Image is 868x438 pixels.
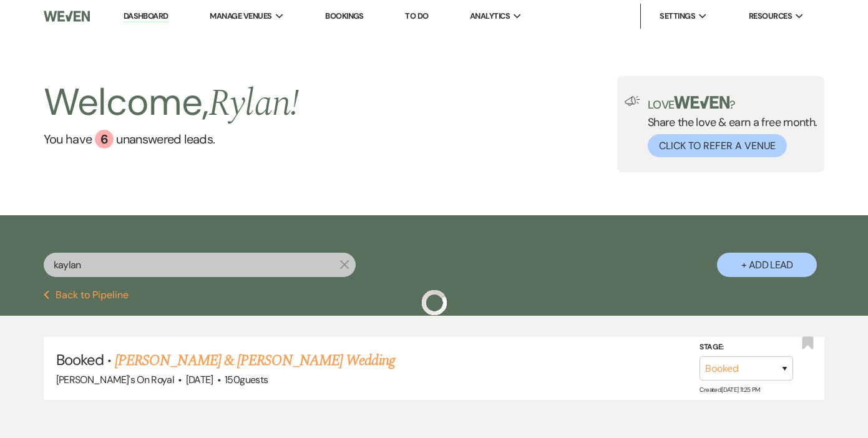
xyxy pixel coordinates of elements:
[56,373,175,386] span: [PERSON_NAME]'s On Royal
[470,10,510,22] span: Analytics
[422,290,447,315] img: loading spinner
[44,76,300,130] h2: Welcome,
[625,96,640,106] img: loud-speaker-illustration.svg
[749,10,792,22] span: Resources
[648,134,787,157] button: Click to Refer a Venue
[124,11,168,22] a: Dashboard
[44,253,356,277] input: Search by name, event date, email address or phone number
[56,350,104,369] span: Booked
[95,130,114,148] div: 6
[44,3,90,29] img: Weven Logo
[115,349,394,372] a: [PERSON_NAME] & [PERSON_NAME] Wedding
[717,253,817,277] button: + Add Lead
[186,373,213,386] span: [DATE]
[648,96,817,110] p: Love ?
[700,341,793,354] label: Stage:
[640,96,817,157] div: Share the love & earn a free month.
[405,11,428,21] a: To Do
[44,130,300,148] a: You have 6 unanswered leads.
[325,11,364,21] a: Bookings
[700,386,759,394] span: Created: [DATE] 11:25 PM
[208,75,299,132] span: Rylan !
[210,10,271,22] span: Manage Venues
[674,96,729,109] img: weven-logo-green.svg
[660,10,695,22] span: Settings
[44,290,129,300] button: Back to Pipeline
[225,373,268,386] span: 150 guests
